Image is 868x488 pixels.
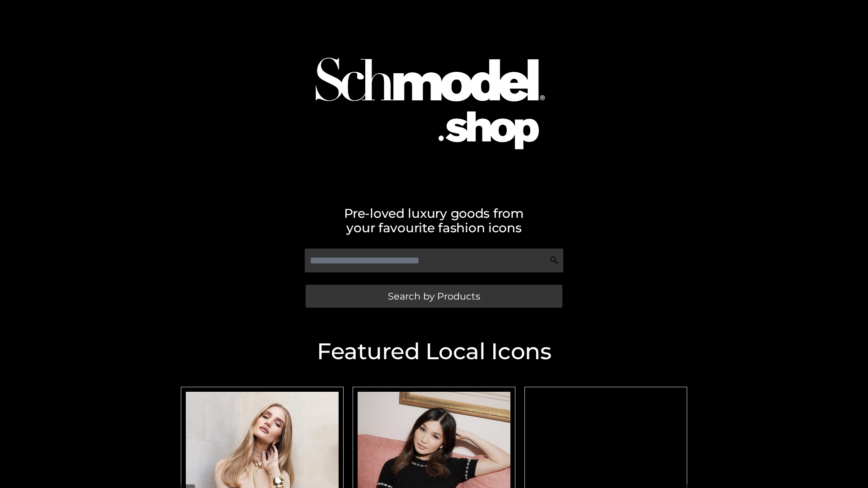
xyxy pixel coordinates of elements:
[550,256,559,265] img: Search Icon
[306,285,562,308] a: Search by Products
[388,291,480,301] span: Search by Products
[176,206,692,235] h2: Pre-loved luxury goods from your favourite fashion icons
[176,340,692,363] h2: Featured Local Icons​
